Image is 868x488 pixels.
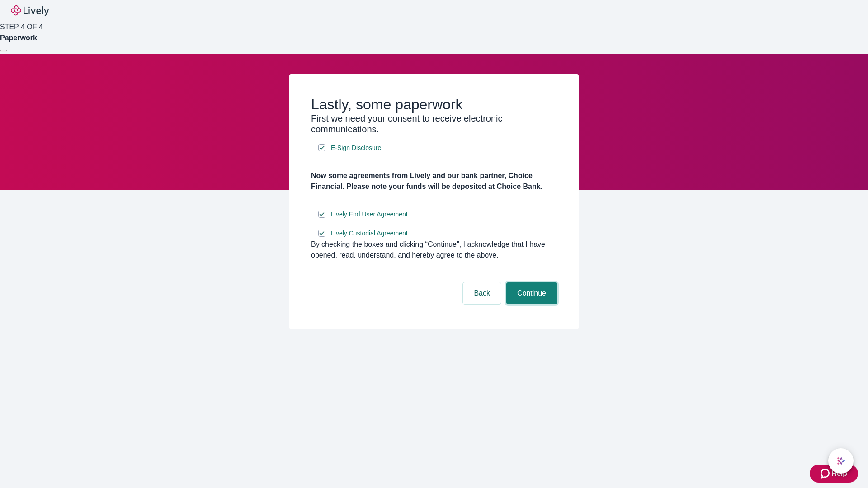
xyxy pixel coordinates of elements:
[311,113,557,135] h3: First we need your consent to receive electronic communications.
[463,282,501,304] button: Back
[331,210,408,219] span: Lively End User Agreement
[836,456,845,465] svg: Lively AI Assistant
[828,448,854,474] button: chat
[831,468,847,479] span: Help
[331,143,381,153] span: E-Sign Disclosure
[329,142,383,154] a: e-sign disclosure document
[11,5,49,16] img: Lively
[329,209,410,220] a: e-sign disclosure document
[821,468,831,479] svg: Zendesk support icon
[311,96,557,113] h2: Lastly, some paperwork
[810,465,858,483] button: Zendesk support iconHelp
[311,239,557,261] div: By checking the boxes and clicking “Continue", I acknowledge that I have opened, read, understand...
[311,170,557,192] h4: Now some agreements from Lively and our bank partner, Choice Financial. Please note your funds wi...
[331,229,408,238] span: Lively Custodial Agreement
[329,228,410,239] a: e-sign disclosure document
[506,282,557,304] button: Continue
